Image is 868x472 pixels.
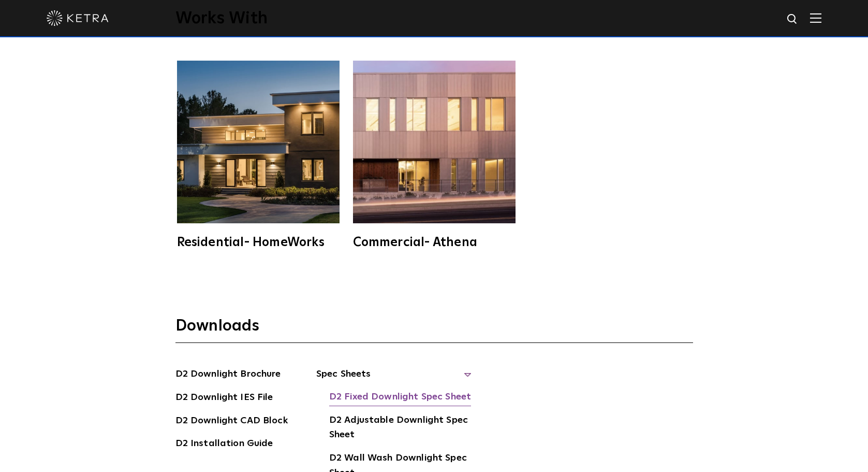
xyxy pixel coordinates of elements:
a: D2 Downlight CAD Block [175,413,288,430]
img: Hamburger%20Nav.svg [810,13,821,23]
div: Residential- HomeWorks [177,236,340,249]
a: D2 Adjustable Downlight Spec Sheet [329,413,472,445]
img: ketra-logo-2019-white [47,10,109,26]
h3: Downloads [175,316,693,343]
a: D2 Installation Guide [175,436,273,453]
a: Residential- HomeWorks [175,61,341,249]
div: Commercial- Athena [353,236,516,249]
a: D2 Downlight Brochure [175,367,281,383]
img: search icon [786,13,799,26]
a: D2 Downlight IES File [175,390,273,407]
a: Commercial- Athena [351,61,517,249]
img: athena-square [353,61,516,223]
a: D2 Fixed Downlight Spec Sheet [329,390,471,406]
img: homeworks_hero [177,61,340,223]
span: Spec Sheets [316,367,472,390]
